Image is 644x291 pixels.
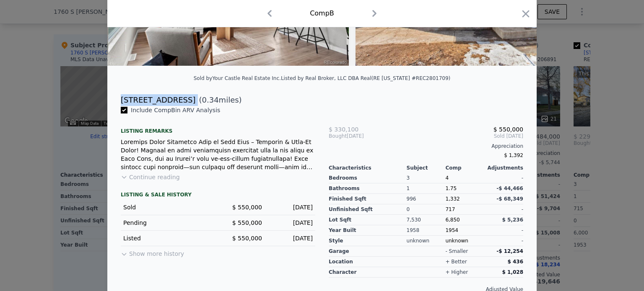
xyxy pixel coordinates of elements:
div: Listing remarks [121,121,315,134]
div: [DATE] [329,133,394,139]
div: Listed by Real Broker, LLC DBA Real (RE [US_STATE] #REC2801709) [281,75,450,81]
span: $ 1,028 [502,269,523,275]
span: Include Comp B in ARV Analysis [127,107,223,113]
div: Comp [445,165,484,171]
span: 1,332 [445,196,460,202]
button: Continue reading [121,173,180,181]
div: Lot Sqft [329,215,407,225]
div: [DATE] [269,203,313,211]
div: - [484,236,523,246]
span: 717 [445,206,455,212]
span: $ 550,000 [232,204,262,211]
div: Listed [123,234,211,242]
div: 1.75 [445,183,484,194]
span: $ 436 [507,259,523,265]
div: Loremips Dolor Sitametco Adip el Sedd Eius – Temporin & Utla-Et Dolor! Magnaal en admi veniamquis... [121,138,315,171]
span: 4 [445,175,449,181]
div: Sold [123,203,211,211]
span: $ 1,392 [504,152,523,158]
div: [DATE] [269,219,313,227]
div: Style [329,236,407,246]
div: Characteristics [329,165,407,171]
div: LISTING & SALE HISTORY [121,191,315,200]
span: Sold [DATE] [394,133,523,139]
span: -$ 68,349 [496,196,523,202]
div: 7,530 [407,215,446,225]
span: 6,850 [445,217,460,223]
div: character [329,267,407,278]
div: 0 [407,204,446,215]
div: - [484,173,523,183]
div: garage [329,246,407,257]
div: - [484,225,523,236]
div: Bathrooms [329,183,407,194]
span: -$ 44,466 [496,185,523,191]
div: - smaller [445,248,468,255]
div: unknown [407,236,446,246]
div: location [329,257,407,267]
div: [DATE] [269,234,313,242]
div: Adjustments [484,165,523,171]
span: $ 5,236 [502,217,523,223]
div: Comp B [310,8,334,18]
div: 1954 [445,225,484,236]
div: Finished Sqft [329,194,407,204]
div: Appreciation [329,143,523,149]
span: $ 330,100 [329,126,358,133]
div: unknown [445,236,484,246]
div: 1 [407,183,446,194]
div: Bedrooms [329,173,407,183]
span: ( miles) [195,94,241,106]
span: $ 550,000 [232,219,262,226]
span: -$ 12,254 [496,248,523,254]
div: 1958 [407,225,446,236]
div: Unfinished Sqft [329,204,407,215]
span: $ 550,000 [493,126,523,133]
div: + higher [445,269,468,276]
div: Pending [123,219,211,227]
div: Subject [407,165,446,171]
div: Sold by Your Castle Real Estate Inc . [194,75,281,81]
span: Bought [329,133,347,139]
div: + better [445,258,467,265]
div: - [484,204,523,215]
span: 0.34 [202,95,219,104]
div: Year Built [329,225,407,236]
span: $ 550,000 [232,235,262,242]
button: Show more history [121,246,184,258]
div: 3 [407,173,446,183]
div: 996 [407,194,446,204]
div: [STREET_ADDRESS] [121,94,195,106]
